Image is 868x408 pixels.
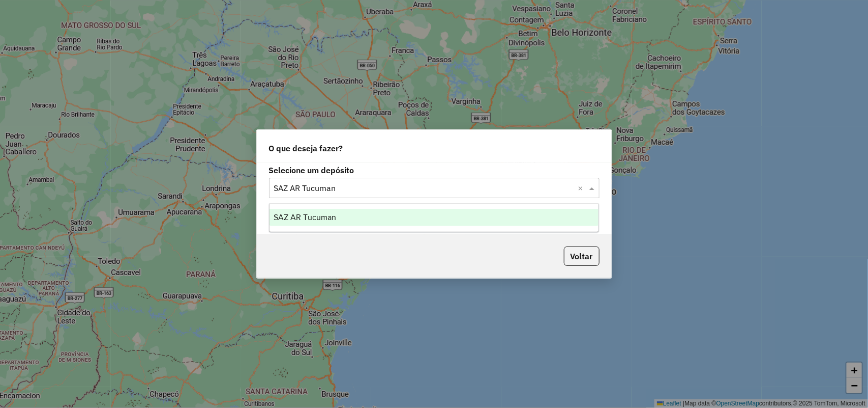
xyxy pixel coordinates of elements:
span: O que deseja fazer? [269,142,343,154]
label: Selecione um depósito [269,164,600,176]
button: Voltar [564,247,600,266]
span: SAZ AR Tucuman [274,213,336,222]
span: Clear all [578,182,587,194]
ng-dropdown-panel: Options list [269,203,600,232]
